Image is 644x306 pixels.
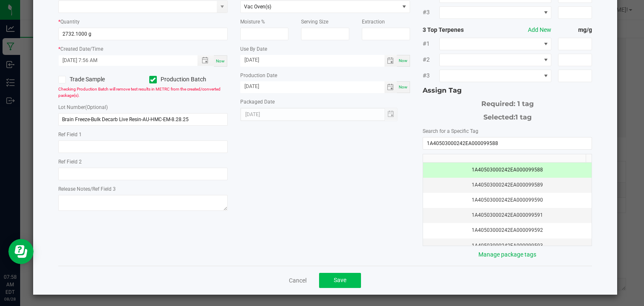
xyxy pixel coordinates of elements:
[8,239,34,264] iframe: Resource center
[558,26,592,34] strong: mg/g
[439,6,551,19] span: NO DATA FOUND
[439,38,551,50] span: NO DATA FOUND
[423,8,439,17] span: #3
[384,55,397,67] span: Toggle calendar
[528,26,551,34] button: Add New
[240,72,277,79] label: Production Date
[58,104,108,111] label: Lot Number
[423,26,491,34] strong: 3 Top Terpenes
[240,18,265,26] label: Moisture %
[428,211,587,219] div: 1A40503000242EA000099591
[362,18,385,26] label: Extraction
[197,55,214,66] span: Toggle popup
[319,273,361,288] button: Save
[439,70,551,82] span: NO DATA FOUND
[149,75,228,84] label: Production Batch
[428,181,587,189] div: 1A40503000242EA000099589
[240,45,267,53] label: Use By Date
[58,87,221,98] span: Checking Production Batch will remove test results in METRC from the created/converted package(s).
[244,4,271,10] span: Vac Oven(s)
[423,86,592,96] div: Assign Tag
[85,104,108,110] span: (Optional)
[399,58,408,63] span: Now
[58,185,116,193] label: Release Notes/Ref Field 3
[334,277,346,283] span: Save
[428,242,587,250] div: 1A40503000242EA000099593
[216,59,225,63] span: Now
[423,127,478,135] label: Search for a Specific Tag
[423,55,439,64] span: #2
[301,18,328,26] label: Serving Size
[60,18,80,26] label: Quantity
[289,276,306,285] a: Cancel
[439,54,551,66] span: NO DATA FOUND
[515,113,532,121] span: 1 tag
[423,39,439,48] span: #1
[58,131,82,138] label: Ref Field 1
[423,71,439,80] span: #3
[240,98,275,106] label: Packaged Date
[384,81,397,93] span: Toggle calendar
[423,109,592,122] div: Selected:
[478,251,536,258] a: Manage package tags
[58,158,82,166] label: Ref Field 2
[59,55,189,66] input: Created Datetime
[428,226,587,234] div: 1A40503000242EA000099592
[428,166,587,174] div: 1A40503000242EA000099588
[423,96,592,109] div: Required: 1 tag
[399,85,408,89] span: Now
[428,196,587,204] div: 1A40503000242EA000099590
[240,55,384,65] input: Date
[60,45,103,53] label: Created Date/Time
[58,75,137,84] label: Trade Sample
[240,81,384,92] input: Date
